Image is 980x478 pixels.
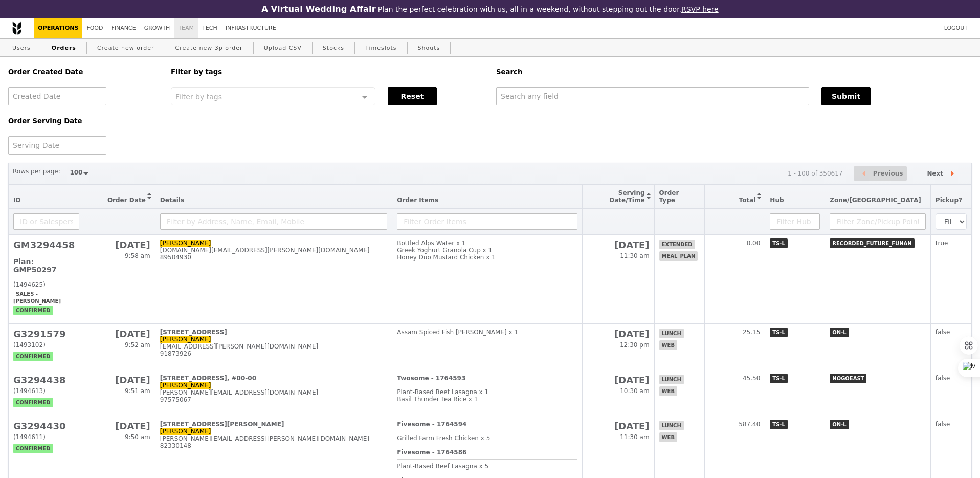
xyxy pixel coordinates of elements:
span: 10:30 am [620,387,649,395]
input: Created Date [8,87,106,105]
h5: Order Serving Date [8,117,159,125]
a: [PERSON_NAME] [160,382,211,389]
h2: G3294438 [13,375,79,385]
h2: GM3294458 [13,240,79,250]
input: Serving Date [8,136,106,155]
a: [PERSON_NAME] [160,428,211,435]
a: Operations [34,18,82,38]
a: Stocks [319,39,348,57]
span: lunch [659,329,684,338]
span: Plant‑Based Beef Lasagna x 5 [397,463,488,470]
a: Infrastructure [221,18,280,38]
div: (1494625) [13,281,79,288]
h2: [DATE] [89,421,150,431]
h5: Search [496,68,972,76]
a: Users [8,39,35,57]
span: 0.00 [747,240,761,247]
div: [DOMAIN_NAME][EMAIL_ADDRESS][PERSON_NAME][DOMAIN_NAME] [160,247,388,254]
button: Next [918,166,967,181]
span: confirmed [13,352,53,361]
span: ON-L [830,420,849,429]
span: 45.50 [743,375,760,382]
span: 9:50 am [125,433,150,441]
span: Next [927,167,943,180]
a: [PERSON_NAME] [160,240,211,247]
span: 25.15 [743,329,760,336]
span: ID [13,197,20,204]
button: Previous [854,166,907,181]
span: 9:51 am [125,387,150,395]
div: [PERSON_NAME][EMAIL_ADDRESS][DOMAIN_NAME] [160,389,388,396]
div: 89504930 [160,254,388,261]
span: Pickup? [936,197,962,204]
label: Rows per page: [13,166,60,177]
span: Order Items [397,197,438,204]
span: false [936,329,950,336]
span: ON-L [830,328,849,337]
a: Food [82,18,107,38]
h2: [DATE] [89,375,150,385]
a: Create new 3p order [171,39,247,57]
h3: A Virtual Wedding Affair [261,4,375,14]
input: Filter Zone/Pickup Point [830,213,926,230]
a: Finance [107,18,140,38]
h3: Plan: GMP50297 [13,257,79,274]
a: Tech [198,18,221,38]
span: RECORDED_FUTURE_FUNAN [830,238,914,248]
h2: G3291579 [13,329,79,339]
span: web [659,386,677,396]
a: Team [174,18,198,38]
span: confirmed [13,398,53,407]
div: Bottled Alps Water x 1 [397,240,577,247]
a: Growth [140,18,174,38]
span: Sales - [PERSON_NAME] [13,289,63,306]
span: Hub [770,197,784,204]
div: Assam Spiced Fish [PERSON_NAME] x 1 [397,329,577,336]
span: Details [160,197,184,204]
button: Reset [388,87,437,105]
h2: [DATE] [587,240,649,250]
span: lunch [659,375,684,384]
div: [PERSON_NAME][EMAIL_ADDRESS][PERSON_NAME][DOMAIN_NAME] [160,435,388,442]
span: confirmed [13,444,53,453]
img: Grain logo [12,21,21,35]
h5: Order Created Date [8,68,159,76]
div: 82330148 [160,442,388,449]
div: (1493102) [13,341,79,349]
h2: G3294430 [13,421,79,431]
span: TS-L [770,420,788,429]
a: Logout [940,18,972,38]
div: Honey Duo Mustard Chicken x 1 [397,254,577,261]
span: meal_plan [659,251,698,261]
span: lunch [659,421,684,430]
div: [STREET_ADDRESS][PERSON_NAME] [160,421,388,428]
a: [PERSON_NAME] [160,336,211,343]
div: 1 - 100 of 350617 [788,170,843,177]
span: 587.40 [739,421,760,428]
a: Upload CSV [260,39,306,57]
a: Timeslots [361,39,400,57]
span: TS-L [770,374,788,383]
div: Greek Yoghurt Granola Cup x 1 [397,247,577,254]
h2: [DATE] [89,329,150,339]
span: Order Type [659,189,679,204]
b: Fivesome - 1764594 [397,421,466,428]
span: confirmed [13,306,53,315]
input: Filter Hub [770,213,820,230]
a: Orders [48,39,80,57]
div: (1494613) [13,387,79,395]
span: TS-L [770,328,788,337]
div: 97575067 [160,396,388,403]
span: true [936,240,948,247]
div: [STREET_ADDRESS] [160,329,388,336]
input: ID or Salesperson name [13,213,79,230]
button: Submit [821,87,871,105]
a: Create new order [93,39,159,57]
span: Filter by tags [175,92,222,101]
span: false [936,421,950,428]
div: Plan the perfect celebration with us, all in a weekend, without stepping out the door. [195,4,785,14]
span: web [659,432,677,442]
span: TS-L [770,238,788,248]
h5: Filter by tags [171,68,484,76]
div: [STREET_ADDRESS], #00-00 [160,375,388,382]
